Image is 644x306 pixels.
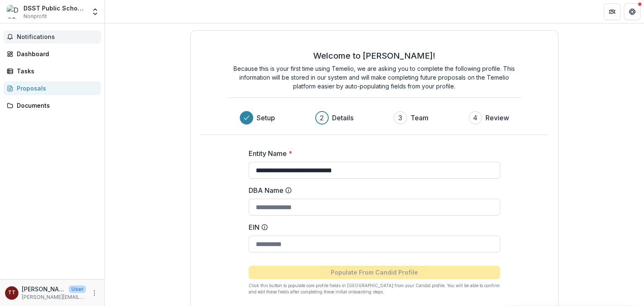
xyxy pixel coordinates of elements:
p: [PERSON_NAME][EMAIL_ADDRESS][PERSON_NAME][DOMAIN_NAME] [22,293,86,301]
button: Populate From Candid Profile [249,266,500,279]
h3: Team [410,113,428,123]
button: More [89,288,99,298]
a: Proposals [3,81,101,95]
a: Dashboard [3,47,101,61]
button: Get Help [624,3,641,20]
button: Partners [604,3,621,20]
div: Progress [240,111,509,124]
div: Tasks [17,67,94,75]
a: Documents [3,99,101,112]
span: Nonprofit [23,13,47,20]
div: Toni Towery [8,290,16,296]
h3: Review [486,113,509,123]
p: User [69,285,86,293]
label: Entity Name [249,148,495,158]
span: Notifications [17,34,98,41]
button: Notifications [3,30,101,44]
div: 2 [320,113,324,123]
div: 4 [473,113,478,123]
h2: Welcome to [PERSON_NAME]! [313,51,435,61]
div: Proposals [17,84,94,93]
label: EIN [249,222,495,232]
img: DSST Public Schools Foundation [7,5,20,18]
button: Open entity switcher [89,3,101,20]
p: Click this button to populate core profile fields in [GEOGRAPHIC_DATA] from your Candid profile. ... [249,283,500,295]
p: Because this is your first time using Temelio, we are asking you to complete the following profil... [228,64,521,91]
h3: Setup [257,113,275,123]
h3: Details [332,113,353,123]
div: DSST Public Schools Foundation [23,4,86,13]
label: DBA Name [249,185,495,195]
div: Dashboard [17,49,94,58]
div: Documents [17,101,94,110]
a: Tasks [3,64,101,78]
p: [PERSON_NAME] [22,285,65,293]
div: 3 [398,113,402,123]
